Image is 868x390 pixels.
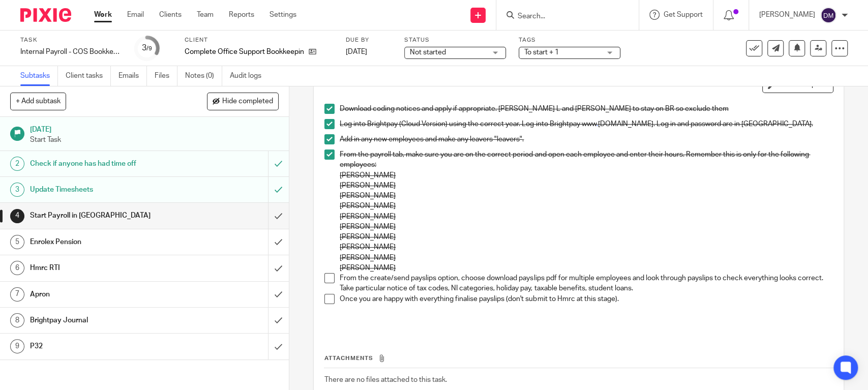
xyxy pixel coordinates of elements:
a: Audit logs [230,66,269,86]
p: Start Task [30,135,279,145]
a: Team [197,10,214,20]
h1: Update Timesheets [30,182,182,197]
h1: Check if anyone has had time off [30,156,182,171]
h1: Hmrc RTI [30,260,182,276]
input: Search [517,12,608,21]
p: [PERSON_NAME] [340,263,832,273]
img: Pixie [20,8,71,22]
label: Status [404,36,506,44]
p: Log into Brightpay (Cloud Version) using the correct year. Log into Brightpay www [DOMAIN_NAME]. ... [340,119,832,129]
p: [PERSON_NAME] [340,181,832,191]
a: Settings [270,10,296,20]
a: Files [155,66,177,86]
div: 5 [10,235,24,249]
h1: P32 [30,339,182,354]
p: [PERSON_NAME] [340,232,832,242]
span: There are no files attached to this task. [324,376,447,383]
p: Download coding notices and apply if appropriate. [PERSON_NAME] L and [PERSON_NAME] to stay on BR... [340,104,832,114]
p: [PERSON_NAME] [340,212,832,222]
p: Once you are happy with everything finalise payslips (don't submit to Hmrc at this stage). [340,294,832,304]
p: [PERSON_NAME] [340,242,832,252]
a: Reports [229,10,254,20]
h1: [DATE] [30,122,279,135]
div: 4 [10,209,24,223]
span: Hide completed [222,98,273,106]
h1: Brightpay Journal [30,313,182,328]
span: To start + 1 [524,49,559,56]
button: + Add subtask [10,93,66,110]
button: Hide completed [207,93,279,110]
a: Client tasks [66,66,111,86]
p: [PERSON_NAME] [340,191,832,201]
span: Not started [410,49,446,56]
a: Work [94,10,112,20]
a: Email [127,10,144,20]
span: [DATE] [346,48,367,55]
label: Due by [346,36,392,44]
p: From the payroll tab, make sure you are on the correct period and open each employee and enter th... [340,149,832,170]
div: 3 [10,183,24,197]
p: [PERSON_NAME] [340,253,832,263]
img: svg%3E [820,7,836,23]
a: Emails [118,66,147,86]
a: Clients [159,10,182,20]
div: Internal Payroll - COS Bookkeeping [20,47,122,57]
div: 7 [10,287,24,302]
div: 2 [10,157,24,171]
h1: Enrolex Pension [30,234,182,250]
div: 8 [10,313,24,327]
div: 3 [142,42,152,54]
span: Attachments [324,355,373,361]
a: . [596,121,597,128]
div: 9 [10,339,24,353]
p: [PERSON_NAME] [759,10,815,20]
label: Task [20,36,122,44]
div: 6 [10,261,24,275]
h1: Apron [30,287,182,302]
a: Notes (0) [185,66,222,86]
a: Subtasks [20,66,58,86]
p: [PERSON_NAME] [340,170,832,181]
p: From the create/send payslips option, choose download payslips pdf for multiple employees and loo... [340,273,832,294]
small: /9 [146,46,152,51]
p: Add in any new employees and make any leavers "leavers". [340,134,832,144]
p: [PERSON_NAME] [340,201,832,211]
p: [PERSON_NAME] [340,222,832,232]
p: Complete Office Support Bookkeeping Ltd [185,47,304,57]
h1: Start Payroll in [GEOGRAPHIC_DATA] [30,208,182,223]
label: Tags [519,36,620,44]
span: Get Support [664,11,703,18]
label: Client [185,36,333,44]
